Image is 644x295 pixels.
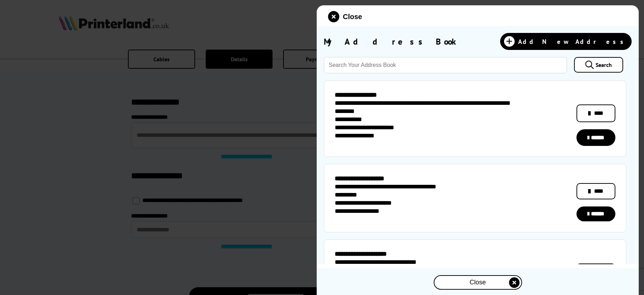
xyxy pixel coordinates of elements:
span: Add New Address [518,38,628,46]
input: Search Your Address Book [324,57,567,73]
span: My Address Book [324,36,461,47]
button: close modal [434,275,522,290]
button: close modal [328,11,362,22]
span: Close [469,279,486,286]
a: Search [574,57,623,73]
span: Close [343,13,362,21]
span: Search [596,61,612,68]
